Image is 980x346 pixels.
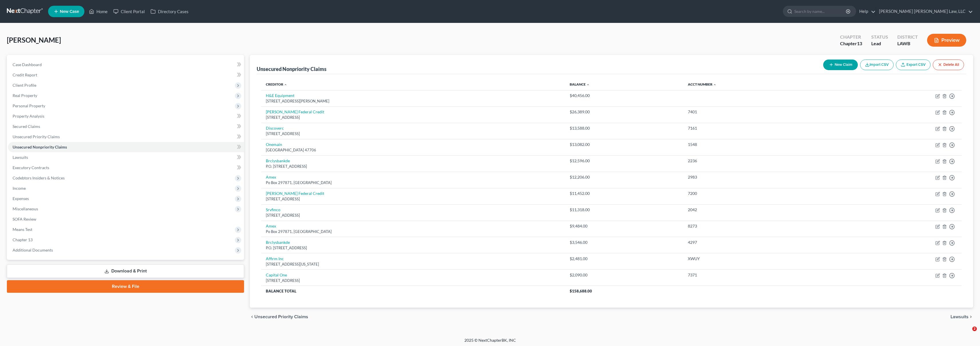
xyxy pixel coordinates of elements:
[688,82,716,86] a: Acct Number expand_less
[266,131,561,137] div: [STREET_ADDRESS]
[13,248,53,252] span: Additional Documents
[266,278,561,283] div: [STREET_ADDRESS]
[897,34,918,40] div: District
[876,6,973,17] a: [PERSON_NAME] [PERSON_NAME] Law, LLC
[266,262,561,267] div: [STREET_ADDRESS][US_STATE]
[266,175,276,179] a: Amex
[856,6,876,17] a: Help
[896,60,930,70] a: Export CSV
[972,327,977,331] span: 2
[8,132,244,142] a: Unsecured Priority Claims
[86,6,110,17] a: Home
[688,207,832,213] div: 2042
[266,147,561,153] div: [GEOGRAPHIC_DATA] 47706
[13,114,44,118] span: Property Analysis
[688,191,832,196] div: 7200
[688,125,832,131] div: 7161
[570,109,679,115] div: $26,389.00
[8,121,244,132] a: Secured Claims
[8,142,244,152] a: Unsecured Nonpriority Claims
[961,327,974,340] iframe: Intercom live chat
[13,186,26,191] span: Income
[266,142,282,147] a: Onemain
[13,83,36,88] span: Client Profile
[266,207,280,212] a: Srvfinco
[266,82,287,86] a: Creditor expand_less
[266,213,561,218] div: [STREET_ADDRESS]
[871,34,888,40] div: Status
[257,66,326,72] div: Unsecured Nonpriority Claims
[13,237,33,242] span: Chapter 13
[266,93,294,98] a: H&E Equipment
[13,196,29,201] span: Expenses
[927,34,966,47] button: Preview
[871,40,888,47] div: Lead
[13,206,38,211] span: Miscellaneous
[266,272,287,277] a: Capital One
[857,41,862,46] span: 13
[570,93,679,98] div: $40,456.00
[586,83,590,86] i: expand_less
[7,264,244,278] a: Download & Print
[250,315,254,319] i: chevron_left
[13,62,42,67] span: Case Dashboard
[13,155,28,160] span: Lawsuits
[13,134,60,139] span: Unsecured Priority Claims
[8,60,244,70] a: Case Dashboard
[266,229,561,234] div: Po Box 297871, [GEOGRAPHIC_DATA]
[266,158,290,163] a: Brclysbankde
[8,163,244,173] a: Executory Contracts
[110,6,148,17] a: Client Portal
[13,145,67,149] span: Unsecured Nonpriority Claims
[570,191,679,196] div: $11,452.00
[250,315,308,319] button: chevron_left Unsecured Priority Claims
[266,224,276,228] a: Amex
[266,256,284,261] a: Affirm Inc
[8,70,244,80] a: Credit Report
[860,60,894,70] button: Import CSV
[13,217,36,222] span: SOFA Review
[8,214,244,224] a: SOFA Review
[266,98,561,104] div: [STREET_ADDRESS][PERSON_NAME]
[688,142,832,147] div: 1548
[570,223,679,229] div: $9,484.00
[60,9,79,14] span: New Case
[933,60,964,70] button: Delete All
[570,240,679,245] div: $3,546.00
[266,164,561,169] div: P.O. [STREET_ADDRESS]
[570,289,592,293] span: $158,688.00
[8,111,244,121] a: Property Analysis
[570,82,590,86] a: Balance expand_less
[570,207,679,213] div: $11,318.00
[266,245,561,251] div: P.O. [STREET_ADDRESS]
[951,315,973,319] button: Lawsuits chevron_right
[284,83,287,86] i: expand_less
[688,256,832,262] div: XWUY
[688,240,832,245] div: 4297
[7,36,61,44] span: [PERSON_NAME]
[840,40,862,47] div: Chapter
[570,174,679,180] div: $12,206.00
[688,272,832,278] div: 7371
[688,158,832,164] div: 2236
[266,240,290,245] a: Brclysbankde
[823,60,858,70] button: New Claim
[688,109,832,115] div: 7401
[13,72,37,77] span: Credit Report
[969,315,973,319] i: chevron_right
[13,175,65,180] span: Codebtors Insiders & Notices
[897,40,918,47] div: LAWB
[266,180,561,185] div: Po Box 297871, [GEOGRAPHIC_DATA]
[13,103,45,108] span: Personal Property
[13,124,40,129] span: Secured Claims
[13,93,37,98] span: Real Property
[254,315,308,319] span: Unsecured Priority Claims
[13,227,32,232] span: Means Test
[261,286,565,296] th: Balance Total
[794,6,847,17] input: Search by name...
[266,126,284,131] a: Discoverc
[840,34,862,40] div: Chapter
[570,256,679,262] div: $2,481.00
[148,6,191,17] a: Directory Cases
[570,125,679,131] div: $13,588.00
